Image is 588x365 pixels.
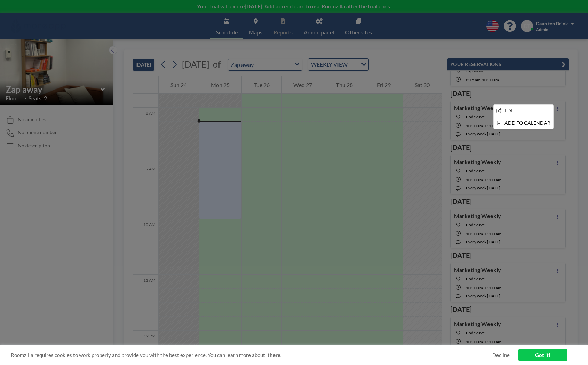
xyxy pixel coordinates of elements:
a: Decline [492,352,510,358]
li: EDIT [494,105,553,117]
a: Got it! [518,349,567,361]
span: Roomzilla requires cookies to work properly and provide you with the best experience. You can lea... [11,352,492,358]
a: here. [270,352,281,358]
li: ADD TO CALENDAR [494,117,553,129]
